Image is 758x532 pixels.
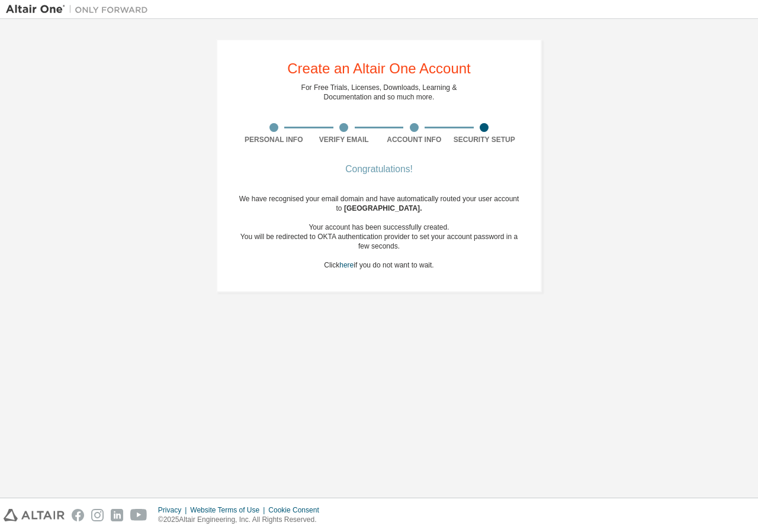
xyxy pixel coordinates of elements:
p: © 2025 Altair Engineering, Inc. All Rights Reserved. [158,515,326,525]
div: Verify Email [309,135,380,144]
img: facebook.svg [72,509,84,521]
div: Congratulations! [239,166,519,173]
div: We have recognised your email domain and have automatically routed your user account to Click if ... [239,194,519,270]
a: here [339,261,354,269]
div: Account Info [379,135,449,144]
div: Create an Altair One Account [287,62,471,76]
img: Altair One [6,4,154,15]
img: instagram.svg [91,509,104,521]
div: For Free Trials, Licenses, Downloads, Learning & Documentation and so much more. [301,83,457,102]
div: You will be redirected to OKTA authentication provider to set your account password in a few seco... [239,232,519,251]
div: Your account has been successfully created. [239,223,519,232]
img: youtube.svg [130,509,147,521]
img: altair_logo.svg [4,509,65,521]
div: Website Terms of Use [190,505,268,515]
div: Security Setup [449,135,520,144]
span: [GEOGRAPHIC_DATA] . [344,204,422,212]
div: Cookie Consent [268,505,326,515]
img: linkedin.svg [111,509,123,521]
div: Privacy [158,505,190,515]
div: Personal Info [239,135,309,144]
